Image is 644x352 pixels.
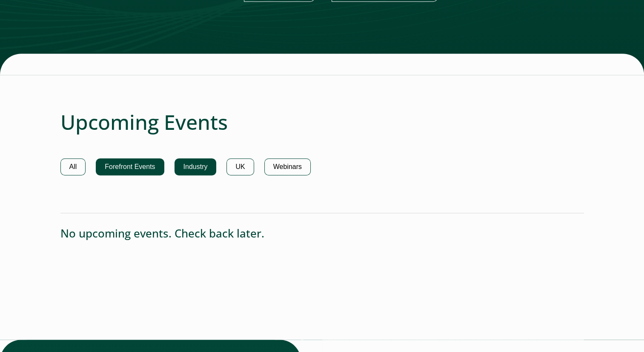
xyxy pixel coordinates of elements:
button: Webinars [264,158,311,175]
h3: No upcoming events. Check back later. [60,227,264,240]
button: All [60,158,86,175]
button: UK [226,158,254,175]
button: Industry [175,158,217,175]
h2: Upcoming Events [60,110,584,135]
button: Forefront Events [96,158,164,175]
